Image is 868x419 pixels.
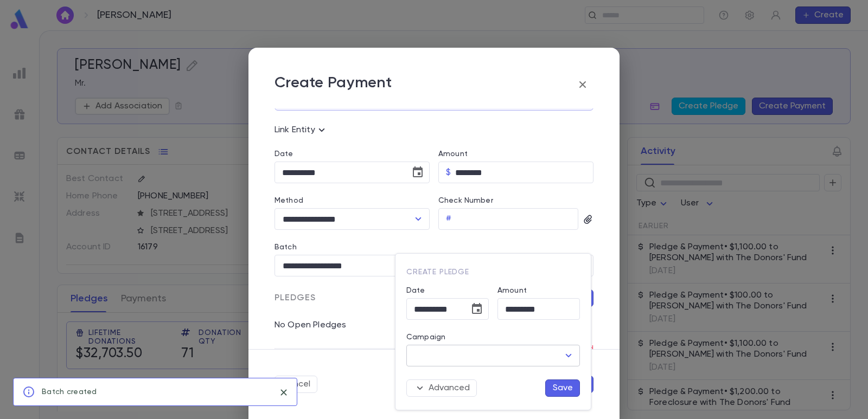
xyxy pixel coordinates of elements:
button: Choose date, selected date is Sep 1, 2025 [466,298,488,320]
button: Advanced [406,379,477,397]
label: Amount [497,286,527,295]
button: Save [545,379,580,397]
label: Campaign [406,333,445,341]
div: Batch created [42,382,97,402]
label: Date [406,286,489,295]
span: Create Pledge [406,268,469,276]
button: Open [561,348,576,363]
button: close [275,384,292,401]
